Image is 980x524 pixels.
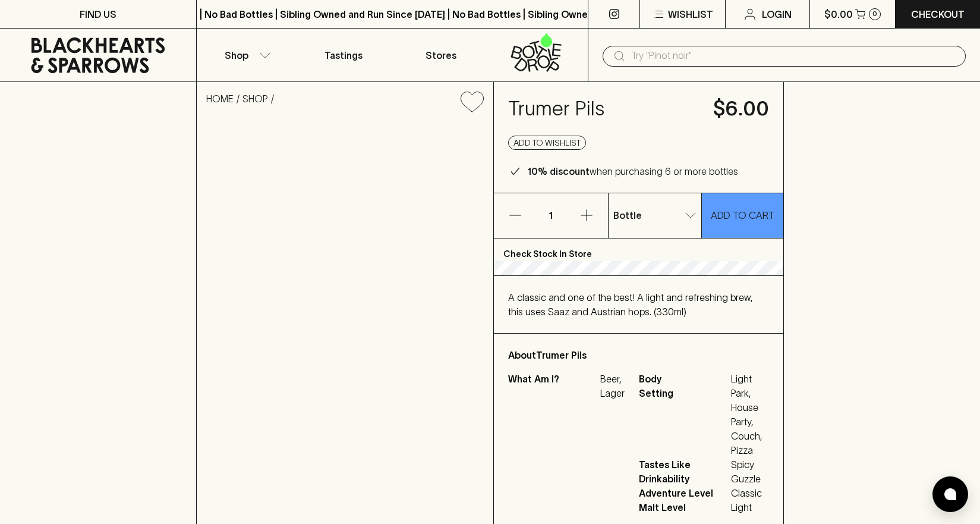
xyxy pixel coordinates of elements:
[80,7,116,21] p: FIND US
[527,166,590,177] b: 10% discount
[508,96,699,121] h4: Trumer Pils
[762,7,792,21] p: Login
[824,7,853,21] p: $0.00
[456,87,489,117] button: Add to wishlist
[668,7,713,21] p: Wishlist
[508,292,752,317] span: A classic and one of the best! A light and refreshing brew, this uses Saaz and Austrian hops. (33...
[537,193,565,238] p: 1
[294,29,392,81] a: Tastings
[731,372,769,386] span: Light
[639,386,728,457] span: Setting
[639,472,728,486] span: Drinkability
[508,372,597,400] p: What Am I?
[206,93,234,104] a: HOME
[225,48,248,62] p: Shop
[639,486,728,500] span: Adventure Level
[631,46,956,65] input: Try "Pinot noir"
[613,208,642,222] p: Bottle
[609,203,701,227] div: Bottle
[494,239,783,261] p: Check Stock In Store
[731,472,769,486] span: Guzzle
[911,7,965,21] p: Checkout
[508,348,769,362] p: About Trumer Pils
[731,457,769,472] span: Spicy
[639,372,728,386] span: Body
[392,29,490,81] a: Stores
[242,93,268,104] a: SHOP
[324,48,363,62] p: Tastings
[872,11,877,17] p: 0
[639,457,728,472] span: Tastes Like
[426,48,456,62] p: Stores
[197,29,295,81] button: Shop
[527,164,738,178] p: when purchasing 6 or more bottles
[944,488,956,500] img: bubble-icon
[731,500,769,514] span: Light
[711,208,774,222] p: ADD TO CART
[713,96,769,121] h4: $6.00
[639,500,728,514] span: Malt Level
[731,486,769,500] span: Classic
[702,193,783,238] button: ADD TO CART
[508,136,586,150] button: Add to wishlist
[731,386,769,457] span: Park, House Party, Couch, Pizza
[600,372,625,400] p: Beer, Lager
